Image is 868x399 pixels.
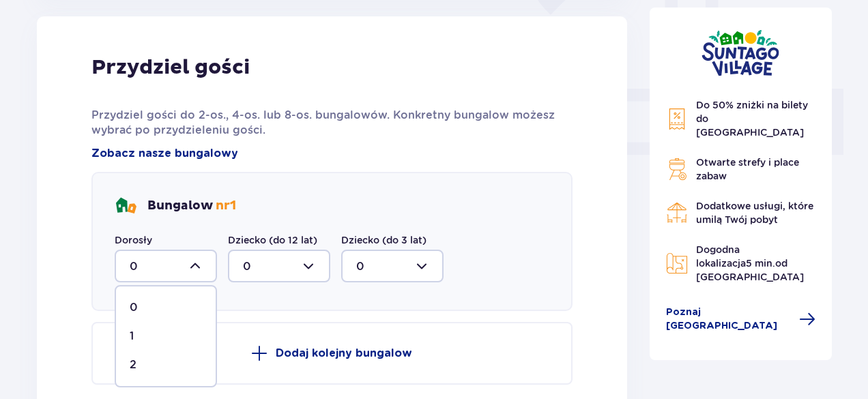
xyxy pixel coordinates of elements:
[341,233,426,247] label: Dziecko (do 3 lat)
[696,157,799,181] span: Otwarte strefy i place zabaw
[696,244,804,282] span: Dogodna lokalizacja od [GEOGRAPHIC_DATA]
[666,306,792,333] span: Poznaj [GEOGRAPHIC_DATA]
[666,306,816,333] a: Poznaj [GEOGRAPHIC_DATA]
[91,55,250,80] p: Przydziel gości
[228,233,317,247] label: Dziecko (do 12 lat)
[666,108,688,130] img: Discount Icon
[115,233,152,247] label: Dorosły
[130,357,136,372] p: 2
[91,146,238,161] a: Zobacz nasze bungalowy
[91,322,573,385] button: Dodaj kolejny bungalow
[216,198,236,213] span: nr 1
[666,158,688,180] img: Grill Icon
[666,252,688,274] img: Map Icon
[746,258,775,269] span: 5 min.
[276,346,412,361] p: Dodaj kolejny bungalow
[130,300,138,315] p: 0
[696,201,813,225] span: Dodatkowe usługi, które umilą Twój pobyt
[115,195,136,217] img: bungalows Icon
[666,202,688,224] img: Restaurant Icon
[130,329,134,344] p: 1
[91,108,573,138] p: Przydziel gości do 2-os., 4-os. lub 8-os. bungalowów. Konkretny bungalow możesz wybrać po przydzi...
[696,100,808,138] span: Do 50% zniżki na bilety do [GEOGRAPHIC_DATA]
[147,198,236,214] p: Bungalow
[701,29,779,76] img: Suntago Village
